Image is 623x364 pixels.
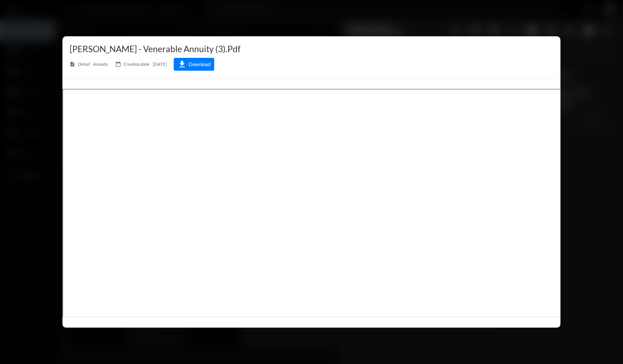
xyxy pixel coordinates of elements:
[115,58,167,71] span: [DATE]
[70,61,75,67] i: description
[174,58,214,71] button: downloadDownload
[70,44,241,54] span: [PERSON_NAME] - Venerable Annuity (3).pdf
[78,62,91,67] span: Detail:
[115,61,121,67] i: calendar_today
[123,62,150,67] span: Creation date:
[70,58,108,71] span: Annuity
[178,60,187,69] i: download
